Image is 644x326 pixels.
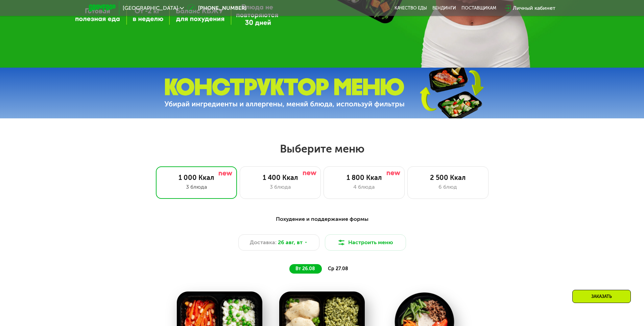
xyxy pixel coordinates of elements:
[247,173,314,182] div: 1 400 Ккал
[432,5,456,11] a: Вендинги
[328,266,348,272] span: ср 27.08
[331,183,398,191] div: 4 блюда
[331,173,398,182] div: 1 800 Ккал
[295,266,315,272] span: вт 26.08
[513,4,555,12] div: Личный кабинет
[250,238,277,247] span: Доставка:
[461,5,496,11] div: поставщикам
[414,173,481,182] div: 2 500 Ккал
[123,5,178,11] span: [GEOGRAPHIC_DATA]
[278,238,303,247] span: 26 авг, вт
[122,215,522,224] div: Похудение и поддержание формы
[247,183,314,191] div: 3 блюда
[163,183,230,191] div: 3 блюда
[22,142,622,156] h2: Выберите меню
[414,183,481,191] div: 6 блюд
[572,290,631,303] div: Заказать
[325,234,406,251] button: Настроить меню
[187,4,246,12] a: [PHONE_NUMBER]
[163,173,230,182] div: 1 000 Ккал
[395,5,427,11] a: Качество еды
